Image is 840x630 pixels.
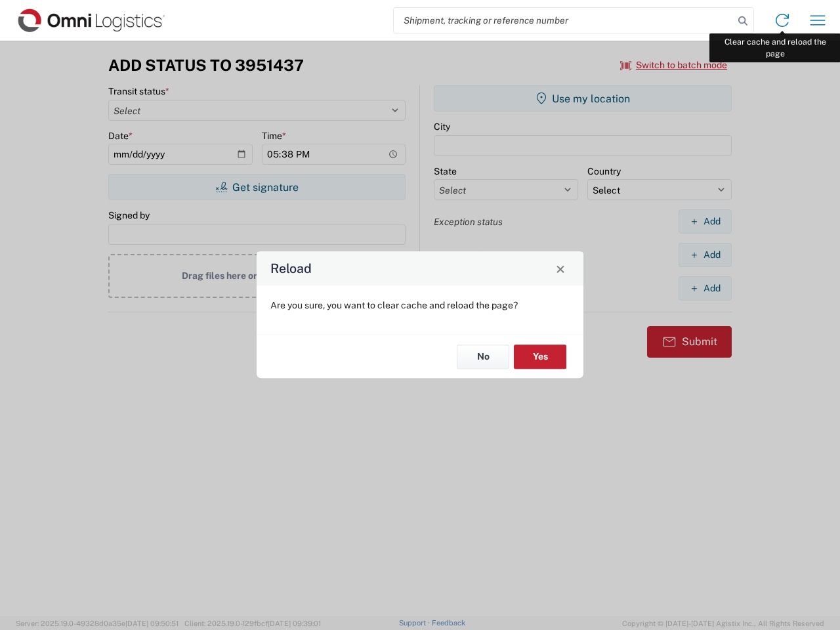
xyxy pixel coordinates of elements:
p: Are you sure, you want to clear cache and reload the page? [270,299,570,311]
h4: Reload [270,259,312,278]
input: Shipment, tracking or reference number [394,8,734,33]
button: No [457,345,509,369]
button: Close [551,259,570,278]
button: Yes [514,345,566,369]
